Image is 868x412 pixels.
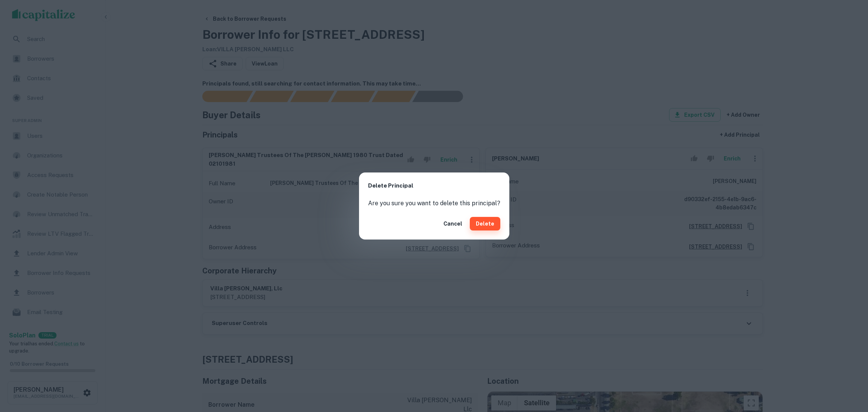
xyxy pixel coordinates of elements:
[470,217,500,230] button: Delete
[368,199,500,208] p: Are you sure you want to delete this principal?
[830,352,868,388] iframe: Chat Widget
[440,217,465,230] button: Cancel
[359,172,509,199] h2: Delete Principal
